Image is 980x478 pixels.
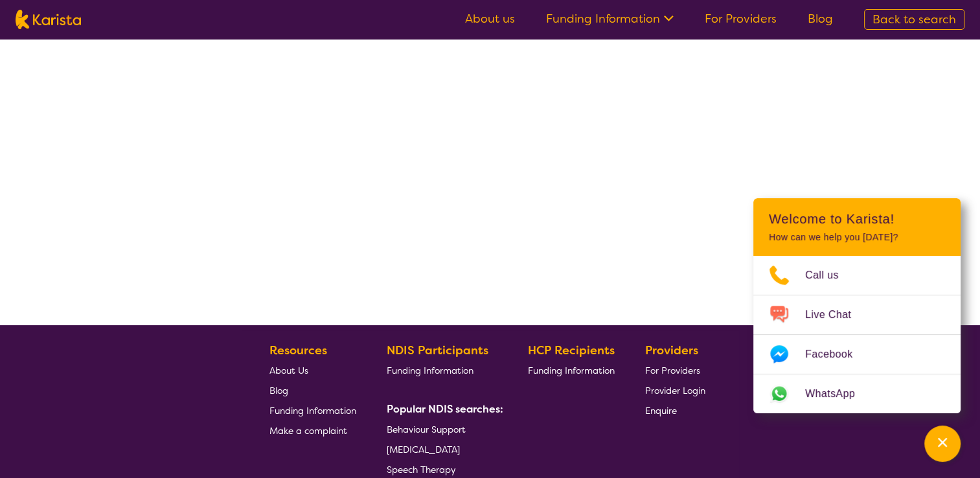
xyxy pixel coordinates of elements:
[769,211,945,227] h2: Welcome to Karista!
[528,365,615,376] span: Funding Information
[753,256,961,413] ul: Choose channel
[753,374,961,413] a: Web link opens in a new tab.
[387,419,498,439] a: Behaviour Support
[645,380,705,400] a: Provider Login
[645,365,700,376] span: For Providers
[924,426,961,462] button: Channel Menu
[753,198,961,413] div: Channel Menu
[645,400,705,420] a: Enquire
[387,464,456,475] span: Speech Therapy
[769,232,945,243] p: How can we help you [DATE]?
[805,384,871,404] span: WhatsApp
[269,365,308,376] span: About Us
[16,10,81,29] img: Karista logo
[645,405,677,416] span: Enquire
[269,420,356,440] a: Make a complaint
[805,305,867,324] span: Live Chat
[805,266,854,285] span: Call us
[808,11,833,27] a: Blog
[864,9,964,30] a: Back to search
[387,360,498,380] a: Funding Information
[269,385,288,396] span: Blog
[528,343,615,358] b: HCP Recipients
[387,424,466,435] span: Behaviour Support
[387,402,503,416] b: Popular NDIS searches:
[645,343,698,358] b: Providers
[387,439,498,459] a: [MEDICAL_DATA]
[269,343,327,358] b: Resources
[269,400,356,420] a: Funding Information
[269,425,347,437] span: Make a complaint
[269,380,356,400] a: Blog
[387,444,460,455] span: [MEDICAL_DATA]
[528,360,615,380] a: Funding Information
[269,405,356,416] span: Funding Information
[805,345,868,364] span: Facebook
[645,360,705,380] a: For Providers
[387,343,488,358] b: NDIS Participants
[645,385,705,396] span: Provider Login
[387,365,473,376] span: Funding Information
[546,11,674,27] a: Funding Information
[269,360,356,380] a: About Us
[705,11,777,27] a: For Providers
[872,12,956,27] span: Back to search
[465,11,515,27] a: About us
